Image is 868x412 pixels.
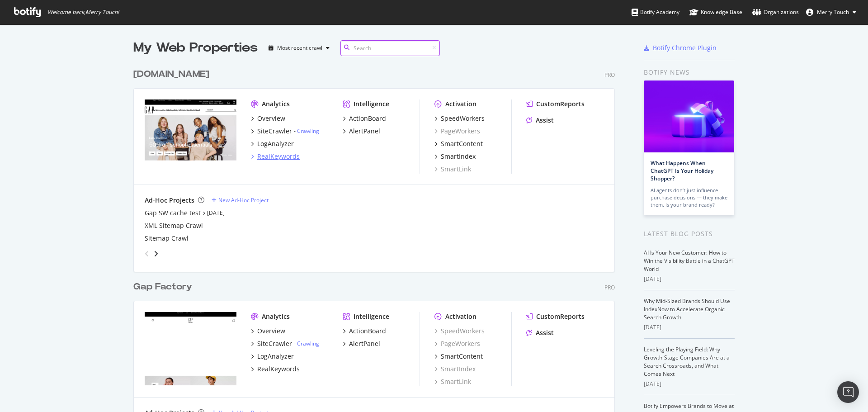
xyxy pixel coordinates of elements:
[343,127,380,136] a: AlertPanel
[257,114,285,123] div: Overview
[297,127,319,135] a: Crawling
[133,68,213,81] a: [DOMAIN_NAME]
[644,380,735,388] div: [DATE]
[651,159,713,182] a: What Happens When ChatGPT Is Your Holiday Shopper?
[441,114,485,123] div: SpeedWorkers
[441,139,483,148] div: SmartContent
[632,8,679,17] div: Botify Academy
[257,365,300,374] div: RealKeywords
[536,328,554,337] div: Assist
[644,346,730,378] a: Leveling the Playing Field: Why Growth-Stage Companies Are at a Search Crossroads, and What Comes...
[644,275,735,283] div: [DATE]
[434,352,483,361] a: SmartContent
[251,152,300,161] a: RealKeywords
[145,312,236,385] img: Gapfactory.com
[153,249,159,258] div: angle-right
[752,8,799,17] div: Organizations
[434,165,471,174] a: SmartLink
[251,352,294,361] a: LogAnalyzer
[133,68,209,81] div: [DOMAIN_NAME]
[145,196,194,205] div: Ad-Hoc Projects
[434,139,483,148] a: SmartContent
[349,127,380,136] div: AlertPanel
[434,365,476,374] a: SmartIndex
[837,381,859,403] div: Open Intercom Messenger
[251,339,319,348] a: SiteCrawler- Crawling
[644,43,717,52] a: Botify Chrome Plugin
[526,312,585,321] a: CustomReports
[445,312,476,321] div: Activation
[653,43,717,52] div: Botify Chrome Plugin
[257,327,285,336] div: Overview
[349,327,386,336] div: ActionBoard
[526,328,554,337] a: Assist
[526,99,585,109] a: CustomReports
[434,377,471,386] a: SmartLink
[434,127,480,136] a: PageWorkers
[47,9,119,16] span: Welcome back, Merry Touch !
[262,99,290,109] div: Analytics
[651,187,727,208] div: AI agents don’t just influence purchase decisions — they make them. Is your brand ready?
[251,327,285,336] a: Overview
[145,221,203,230] a: XML Sitemap Crawl
[604,284,615,291] div: Pro
[145,234,189,243] a: Sitemap Crawl
[445,99,476,109] div: Activation
[644,67,735,77] div: Botify news
[644,249,735,273] a: AI Is Your New Customer: How to Win the Visibility Battle in a ChatGPT World
[265,41,333,55] button: Most recent crawl
[349,114,386,123] div: ActionBoard
[434,339,480,348] a: PageWorkers
[536,312,585,321] div: CustomReports
[257,152,300,161] div: RealKeywords
[251,127,319,136] a: SiteCrawler- Crawling
[257,339,292,348] div: SiteCrawler
[257,139,294,148] div: LogAnalyzer
[257,127,292,136] div: SiteCrawler
[441,352,483,361] div: SmartContent
[251,365,300,374] a: RealKeywords
[354,312,389,321] div: Intelligence
[145,99,236,173] img: Gap.com
[349,339,380,348] div: AlertPanel
[644,297,730,321] a: Why Mid-Sized Brands Should Use IndexNow to Accelerate Organic Search Growth
[133,280,192,294] div: Gap Factory
[817,8,849,16] span: Merry Touch
[262,312,290,321] div: Analytics
[689,8,742,17] div: Knowledge Base
[340,40,440,56] input: Search
[343,327,386,336] a: ActionBoard
[133,39,258,57] div: My Web Properties
[536,116,554,125] div: Assist
[434,152,476,161] a: SmartIndex
[343,114,386,123] a: ActionBoard
[297,340,319,347] a: Crawling
[207,209,225,217] a: [DATE]
[536,99,585,109] div: CustomReports
[354,99,389,109] div: Intelligence
[218,196,269,204] div: New Ad-Hoc Project
[434,327,485,336] a: SpeedWorkers
[604,71,615,79] div: Pro
[799,5,863,19] button: Merry Touch
[441,152,476,161] div: SmartIndex
[526,116,554,125] a: Assist
[145,208,201,218] a: Gap SW cache test
[133,280,196,294] a: Gap Factory
[434,114,485,123] a: SpeedWorkers
[257,352,294,361] div: LogAnalyzer
[644,323,735,331] div: [DATE]
[141,246,153,261] div: angle-left
[343,339,380,348] a: AlertPanel
[251,114,285,123] a: Overview
[251,139,294,148] a: LogAnalyzer
[644,81,734,152] img: What Happens When ChatGPT Is Your Holiday Shopper?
